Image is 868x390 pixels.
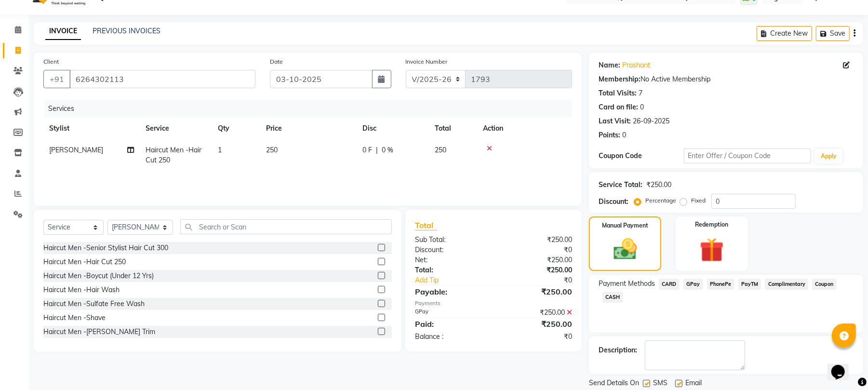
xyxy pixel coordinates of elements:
[266,146,278,154] span: 250
[43,118,140,139] th: Stylist
[757,26,812,41] button: Create New
[828,351,858,380] iframe: chat widget
[645,196,676,205] label: Percentage
[599,279,655,289] span: Payment Methods
[376,145,378,155] span: |
[43,327,155,337] div: Haircut Men -[PERSON_NAME] Trim
[260,118,357,139] th: Price
[691,196,706,205] label: Fixed
[429,118,477,139] th: Total
[477,118,572,139] th: Action
[43,243,168,253] div: Haircut Men -Senior Stylist Hair Cut 300
[180,219,392,234] input: Search or Scan
[408,255,494,265] div: Net:
[270,57,283,66] label: Date
[494,318,579,330] div: ₹250.00
[599,151,683,161] div: Coupon Code
[599,74,854,84] div: No Active Membership
[602,221,648,230] label: Manual Payment
[43,285,120,295] div: Haircut Men -Hair Wash
[494,265,579,275] div: ₹250.00
[494,332,579,342] div: ₹0
[622,130,626,140] div: 0
[816,26,850,41] button: Save
[212,118,260,139] th: Qty
[765,279,808,290] span: Complimentary
[633,116,669,126] div: 26-09-2025
[357,118,429,139] th: Disc
[408,308,494,318] div: GPay
[49,146,103,154] span: [PERSON_NAME]
[415,220,437,230] span: Total
[599,74,641,84] div: Membership:
[659,279,680,290] span: CARD
[69,70,255,88] input: Search by Name/Mobile/Email/Code
[692,235,732,265] img: _gift.svg
[44,100,579,118] div: Services
[93,27,160,35] a: PREVIOUS INVOICES
[599,88,637,98] div: Total Visits:
[683,279,703,290] span: GPay
[589,378,639,390] span: Send Details On
[362,145,372,155] span: 0 F
[408,235,494,245] div: Sub Total:
[622,60,650,70] a: Prashant
[494,255,579,265] div: ₹250.00
[408,245,494,255] div: Discount:
[653,378,668,390] span: SMS
[599,130,620,140] div: Points:
[408,275,508,285] a: Add Tip
[599,60,620,70] div: Name:
[695,220,728,229] label: Redemption
[140,118,212,139] th: Service
[646,180,671,190] div: ₹250.00
[812,279,837,290] span: Coupon
[599,197,628,207] div: Discount:
[738,279,761,290] span: PayTM
[508,275,579,285] div: ₹0
[382,145,393,155] span: 0 %
[494,245,579,255] div: ₹0
[415,299,572,308] div: Payments
[43,70,70,88] button: +91
[43,257,126,267] div: Haircut Men -Hair Cut 250
[606,236,644,263] img: _cash.svg
[494,308,579,318] div: ₹250.00
[599,116,631,126] div: Last Visit:
[43,313,106,323] div: Haircut Men -Shave
[43,57,59,66] label: Client
[494,235,579,245] div: ₹250.00
[815,149,842,163] button: Apply
[45,23,81,40] a: INVOICE
[685,378,702,390] span: Email
[43,299,145,309] div: Haircut Men -Sulfate Free Wash
[494,286,579,297] div: ₹250.00
[435,146,446,154] span: 250
[602,292,623,303] span: CASH
[707,279,734,290] span: PhonePe
[639,88,642,98] div: 7
[599,345,637,355] div: Description:
[408,318,494,330] div: Paid:
[599,180,642,190] div: Service Total:
[684,148,811,163] input: Enter Offer / Coupon Code
[43,271,154,281] div: Haircut Men -Boycut (Under 12 Yrs)
[408,265,494,275] div: Total:
[599,102,638,112] div: Card on file:
[640,102,644,112] div: 0
[146,146,201,164] span: Haircut Men -Hair Cut 250
[218,146,222,154] span: 1
[408,286,494,297] div: Payable:
[408,332,494,342] div: Balance :
[406,57,448,66] label: Invoice Number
